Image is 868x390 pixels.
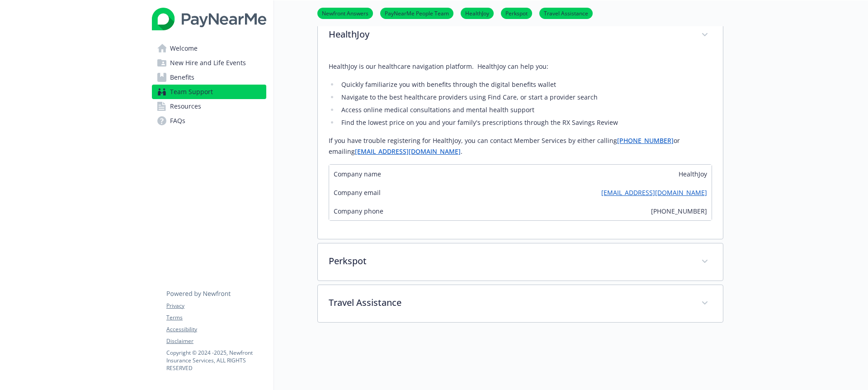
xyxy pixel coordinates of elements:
p: Travel Assistance [329,296,690,309]
a: Newfront Answers [317,9,373,17]
a: [PHONE_NUMBER] [617,136,674,145]
span: New Hire and Life Events [170,56,246,70]
div: HealthJoy [318,54,723,239]
li: Quickly familiarize you with benefits through the digital benefits wallet [339,79,712,90]
a: Travel Assistance [539,9,593,17]
div: HealthJoy [318,17,723,54]
span: Company phone [334,206,383,216]
a: Perkspot [501,9,532,17]
p: If you have trouble registering for HealthJoy, you can contact Member Services by either calling ... [329,135,712,157]
a: Disclaimer [166,337,266,345]
a: [EMAIL_ADDRESS][DOMAIN_NAME] [601,188,707,197]
p: Perkspot [329,254,690,268]
div: Travel Assistance [318,285,723,322]
a: Welcome [152,41,266,56]
span: FAQs [170,114,185,128]
div: Perkspot [318,243,723,281]
span: Benefits [170,70,194,85]
span: Company name [334,169,381,179]
span: [PHONE_NUMBER] [651,206,707,216]
a: Accessibility [166,325,266,333]
a: Terms [166,314,266,322]
p: HealthJoy is our healthcare navigation platform. HealthJoy can help you: [329,61,712,72]
li: Navigate to the best healthcare providers using Find Care, or start a provider search [339,92,712,103]
span: Welcome [170,41,198,56]
a: New Hire and Life Events [152,56,266,70]
a: [EMAIL_ADDRESS][DOMAIN_NAME] [355,147,461,156]
p: Copyright © 2024 - 2025 , Newfront Insurance Services, ALL RIGHTS RESERVED [166,349,266,372]
a: Privacy [166,302,266,310]
span: Resources [170,99,201,114]
p: HealthJoy [329,28,690,41]
span: Team Support [170,85,213,99]
a: Benefits [152,70,266,85]
a: Resources [152,99,266,114]
span: HealthJoy [679,169,707,179]
span: Company email [334,188,381,197]
a: Team Support [152,85,266,99]
a: PayNearMe People Team [380,9,453,17]
li: Access online medical consultations and mental health support [339,105,712,115]
a: HealthJoy [461,9,494,17]
li: Find the lowest price on you and your family's prescriptions through the RX Savings Review [339,117,712,128]
a: FAQs [152,114,266,128]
